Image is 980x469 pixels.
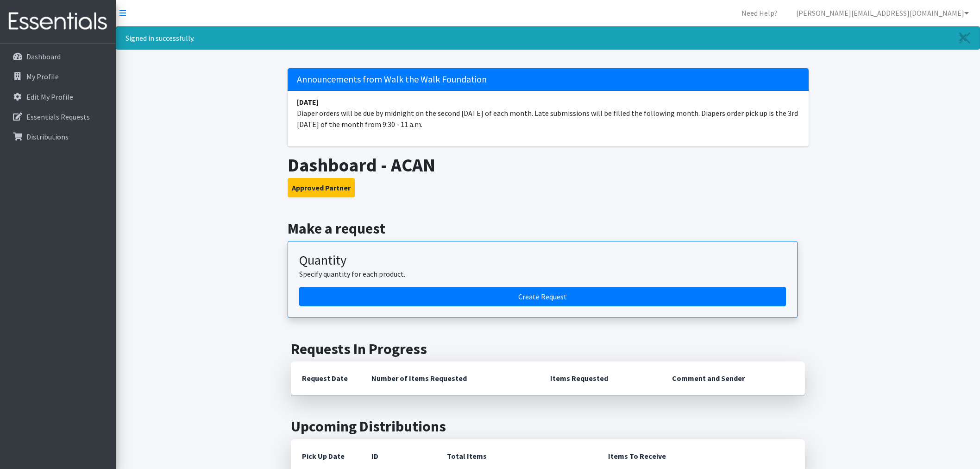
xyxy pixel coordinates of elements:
button: Approved Partner [288,178,355,197]
a: Create a request by quantity [299,287,786,306]
a: [PERSON_NAME][EMAIL_ADDRESS][DOMAIN_NAME] [789,4,976,22]
h1: Dashboard - ACAN [288,154,809,176]
th: Comment and Sender [661,361,805,395]
strong: [DATE] [297,97,319,107]
a: Dashboard [4,47,112,66]
p: Specify quantity for each product. [299,268,786,279]
a: Edit My Profile [4,88,112,106]
p: My Profile [26,72,59,81]
div: Signed in successfully. [116,26,980,50]
h2: Upcoming Distributions [291,418,805,435]
h5: Announcements from Walk the Walk Foundation [288,68,809,91]
p: Edit My Profile [26,92,73,101]
a: Distributions [4,127,112,146]
h3: Quantity [299,253,786,268]
a: Essentials Requests [4,108,112,126]
img: HumanEssentials [4,6,112,37]
th: Request Date [291,361,360,395]
th: Number of Items Requested [360,361,539,395]
li: Diaper orders will be due by midnight on the second [DATE] of each month. Late submissions will b... [288,91,809,135]
p: Essentials Requests [26,112,90,121]
a: Need Help? [734,4,785,22]
a: My Profile [4,67,112,86]
h2: Requests In Progress [291,340,805,358]
th: Items Requested [539,361,661,395]
p: Distributions [26,132,69,141]
h2: Make a request [288,220,809,237]
a: Close [950,27,980,49]
p: Dashboard [26,52,61,61]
